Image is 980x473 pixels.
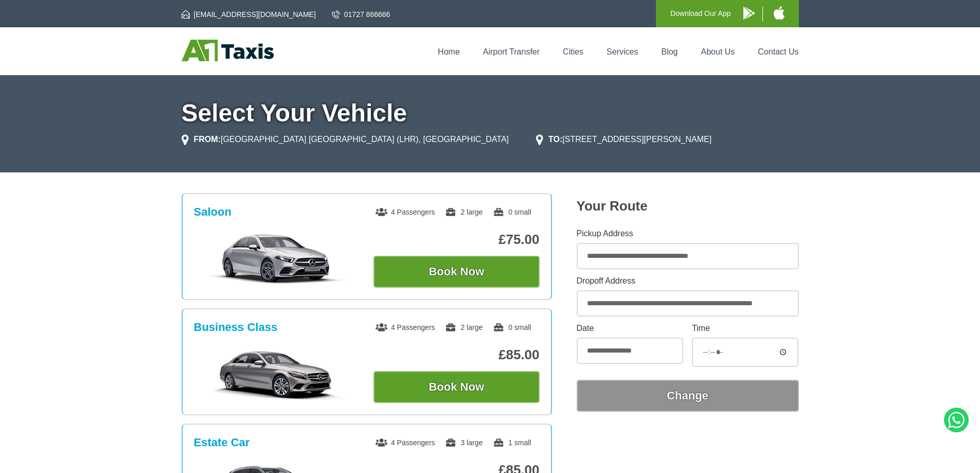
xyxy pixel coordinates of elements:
[199,233,354,285] img: Saloon
[332,9,390,20] a: 01727 866666
[376,208,435,216] span: 4 Passengers
[536,133,711,146] li: [STREET_ADDRESS][PERSON_NAME]
[194,205,231,219] h3: Saloon
[607,47,638,56] a: Services
[743,7,755,20] img: A1 Taxis Android App
[548,135,562,144] strong: TO:
[182,101,799,126] h1: Select Your Vehicle
[438,47,460,56] a: Home
[483,47,540,56] a: Airport Transfer
[373,371,540,403] button: Book Now
[373,232,540,248] p: £75.00
[493,439,531,447] span: 1 small
[194,135,221,144] strong: FROM:
[774,6,785,20] img: A1 Taxis iPhone App
[376,439,435,447] span: 4 Passengers
[577,198,799,214] h2: Your Route
[373,347,540,363] p: £85.00
[445,208,483,216] span: 2 large
[182,40,274,61] img: A1 Taxis St Albans LTD
[661,47,678,56] a: Blog
[493,323,531,331] span: 0 small
[194,321,278,334] h3: Business Class
[194,436,250,449] h3: Estate Car
[577,380,799,412] button: Change
[182,9,316,20] a: [EMAIL_ADDRESS][DOMAIN_NAME]
[493,208,531,216] span: 0 small
[577,277,799,285] label: Dropoff Address
[182,133,509,146] li: [GEOGRAPHIC_DATA] [GEOGRAPHIC_DATA] (LHR), [GEOGRAPHIC_DATA]
[373,256,540,288] button: Book Now
[577,230,799,238] label: Pickup Address
[376,323,435,331] span: 4 Passengers
[701,47,735,56] a: About Us
[577,324,683,332] label: Date
[563,47,583,56] a: Cities
[692,324,798,332] label: Time
[758,47,798,56] a: Contact Us
[445,323,483,331] span: 2 large
[445,439,483,447] span: 3 large
[670,7,731,20] p: Download Our App
[199,348,354,400] img: Business Class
